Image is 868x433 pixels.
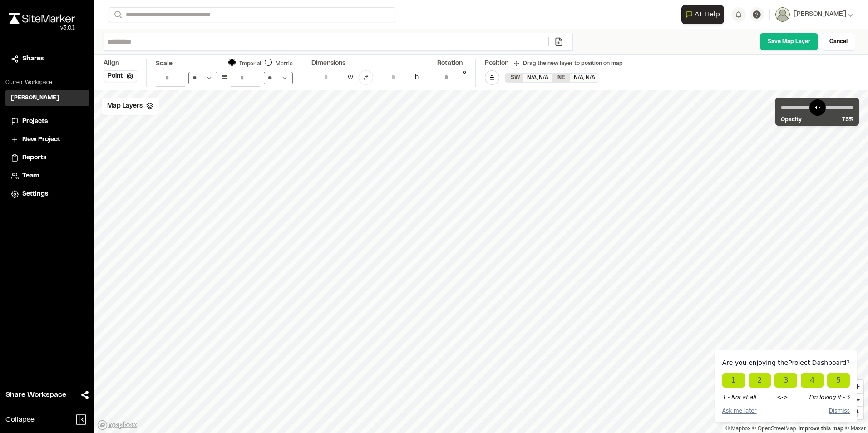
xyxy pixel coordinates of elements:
[523,74,552,82] div: N/A , N/A
[415,73,419,83] div: h
[485,59,508,69] div: Position
[463,69,466,86] div: °
[22,135,60,145] span: New Project
[829,407,850,415] button: Dismiss
[22,117,48,127] span: Projects
[348,73,353,83] div: w
[107,101,143,111] span: Map Layers
[794,10,846,20] span: [PERSON_NAME]
[842,116,853,124] span: 75 %
[552,74,570,82] div: NE
[570,74,599,82] div: N/A , N/A
[749,373,771,388] button: It's okay
[774,373,797,388] button: Neutral
[5,389,66,400] span: Share Workspace
[801,373,824,388] button: I'm enjoying it
[485,70,499,85] button: Lock Map Layer Position
[809,393,850,401] span: I'm loving it - 5
[97,420,137,430] a: Mapbox logo
[695,9,720,20] span: AI Help
[760,33,818,51] a: Save Map Layer
[681,5,724,24] button: Open AI Assistant
[722,407,757,415] button: Ask me later
[311,59,419,69] div: Dimensions
[9,13,75,24] img: rebrand.png
[22,54,44,64] span: Shares
[156,59,173,69] div: Scale
[11,135,84,145] a: New Project
[109,7,125,22] button: Search
[11,54,84,64] a: Shares
[9,24,75,32] div: Oh geez...please don't...
[722,358,850,368] div: Are you enjoying the Project Dashboard ?
[5,79,89,87] p: Current Workspace
[11,94,59,102] h3: [PERSON_NAME]
[11,153,84,163] a: Reports
[22,153,46,163] span: Reports
[775,7,790,22] img: User
[777,393,788,401] span: <->
[276,62,293,66] label: Metric
[188,72,217,84] select: To unit
[827,373,850,388] button: I'm loving it
[94,90,868,433] canvas: Map
[221,71,227,85] div: =
[437,59,466,69] div: Rotation
[22,171,39,181] span: Team
[22,189,48,199] span: Settings
[799,425,843,432] a: Map feedback
[775,7,853,22] button: [PERSON_NAME]
[11,171,84,181] a: Team
[239,62,261,66] label: Imperial
[514,59,623,68] div: Drag the new layer to position on map
[845,425,866,432] a: Maxar
[104,70,137,82] button: Point
[722,373,745,388] button: Not at all
[822,33,855,51] a: Cancel
[725,425,750,432] a: Mapbox
[781,116,802,124] span: Opacity
[548,37,569,46] a: Add/Change File
[5,414,35,425] span: Collapse
[11,117,84,127] a: Projects
[11,189,84,199] a: Settings
[104,59,137,69] div: Align
[722,393,756,401] span: 1 - Not at all
[681,5,728,24] div: Open AI Assistant
[264,72,293,84] select: From unit
[752,425,796,432] a: OpenStreetMap
[505,74,523,82] div: SW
